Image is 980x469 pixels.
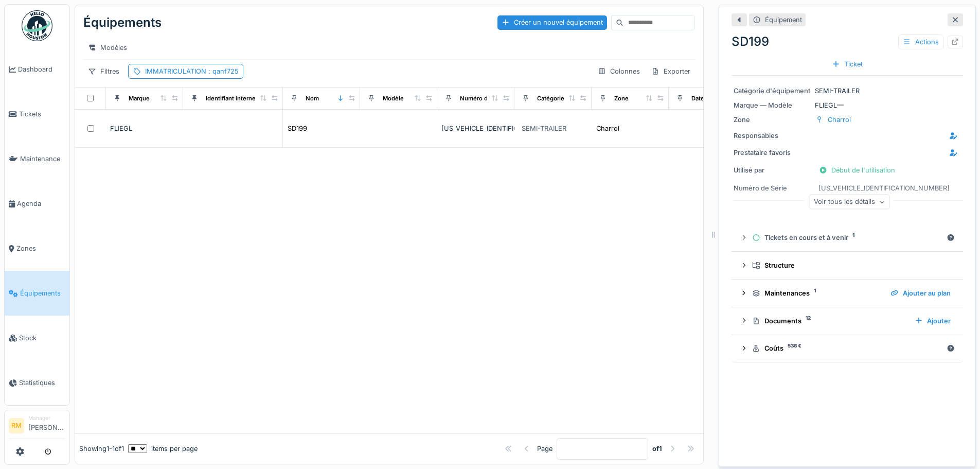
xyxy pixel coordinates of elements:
div: Zone [734,115,811,125]
div: Ticket [828,57,867,71]
img: Badge_color-CXgf-gQk.svg [22,10,52,41]
div: IMMATRICULATION [145,66,239,76]
li: RM [9,418,24,433]
div: Catégorie d'équipement [734,86,811,96]
div: Filtres [83,64,124,79]
div: Exporter [647,64,695,79]
div: SD199 [288,124,307,133]
summary: Documents12Ajouter [736,311,959,331]
div: Prestataire favoris [734,148,811,158]
a: Dashboard [5,47,69,92]
div: Page [537,444,553,454]
span: Dashboard [18,64,65,74]
div: Modèle [383,94,404,103]
div: Nom [306,94,319,103]
summary: Maintenances1Ajouter au plan [736,284,959,303]
div: Zone [614,94,629,103]
li: [PERSON_NAME] [28,414,65,437]
div: Coûts [752,343,942,353]
a: Agenda [5,181,69,226]
div: Charroi [828,115,851,125]
span: Maintenance [20,154,65,164]
div: [US_VEHICLE_IDENTIFICATION_NUMBER] [441,124,510,133]
div: Équipement [765,15,802,25]
div: Voir tous les détails [809,195,890,210]
span: Statistiques [19,378,65,388]
div: Ajouter au plan [886,286,955,300]
div: Structure [752,260,951,270]
div: Modèles [83,40,132,55]
a: Statistiques [5,360,69,405]
span: Tickets [19,109,65,119]
div: Documents [752,316,906,326]
a: Tickets [5,92,69,136]
div: Numéro de Série [460,94,507,103]
div: Catégories d'équipement [537,94,609,103]
div: FLIEGL — [734,100,961,110]
div: Début de l'utilisation [815,163,899,177]
div: Showing 1 - 1 of 1 [79,444,124,454]
span: Stock [19,333,65,343]
summary: Tickets en cours et à venir1 [736,228,959,247]
div: Actions [898,34,943,49]
div: Charroi [596,124,619,133]
div: Maintenances [752,288,882,298]
div: Utilisé par [734,165,811,175]
div: FLIEGL [110,124,179,133]
div: items per page [128,444,198,454]
summary: Coûts536 € [736,339,959,358]
div: Tickets en cours et à venir [752,233,942,242]
div: Créer un nouvel équipement [497,15,607,29]
a: Équipements [5,271,69,316]
div: Identifiant interne [206,94,256,103]
div: Marque — Modèle [734,100,811,110]
summary: Structure [736,256,959,275]
div: SEMI-TRAILER [734,86,961,96]
span: Agenda [17,199,65,209]
div: SD199 [732,32,963,51]
div: Responsables [734,131,811,141]
div: Colonnes [593,64,645,79]
div: Numéro de Série [734,183,811,193]
a: Maintenance [5,136,69,181]
div: Marque [129,94,150,103]
div: Équipements [83,9,162,36]
strong: of 1 [652,444,662,454]
span: Équipements [20,288,65,298]
div: SEMI-TRAILER [522,124,566,133]
span: Zones [16,244,65,253]
a: RM Manager[PERSON_NAME] [9,414,65,439]
div: Manager [28,414,65,422]
div: [US_VEHICLE_IDENTIFICATION_NUMBER] [818,183,950,193]
a: Zones [5,226,69,271]
div: Ajouter [911,314,955,328]
a: Stock [5,316,69,360]
div: Date d'Installation [691,94,742,103]
span: : qanf725 [206,67,239,75]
